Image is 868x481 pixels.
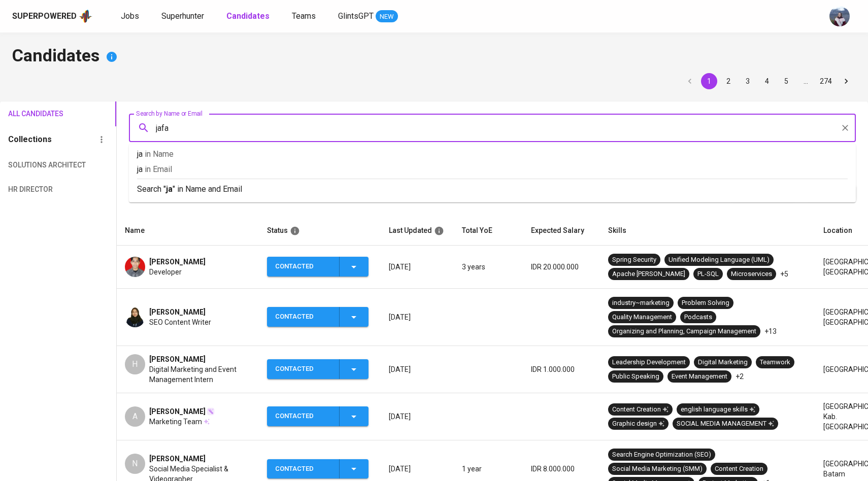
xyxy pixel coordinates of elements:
button: Contacted [267,307,369,327]
p: [DATE] [389,262,446,272]
p: Search " " in Name and Email [137,183,848,195]
div: Teamwork [760,358,790,367]
nav: pagination navigation [680,73,856,89]
th: Name [117,216,259,246]
div: Social Media Marketing (SMM) [612,464,703,474]
p: [DATE] [389,464,446,474]
p: IDR 20.000.000 [531,262,592,272]
div: Unified Modeling Language (UML) [669,255,770,265]
div: … [797,76,814,86]
div: Contacted [275,307,331,327]
a: Jobs [121,10,141,23]
a: Teams [292,10,318,23]
span: All Candidates [8,108,63,120]
div: Contacted [275,406,331,426]
div: Content Creation [715,464,763,474]
span: Digital Marketing and Event Management Intern [149,364,251,385]
span: NEW [376,12,398,22]
div: SOCIAL MEDIA MANAGEMENT [677,419,774,429]
b: ja [166,184,173,194]
div: Problem Solving [682,298,729,308]
p: ja [137,148,848,160]
th: Last Updated [381,216,454,246]
span: Marketing Team [149,417,202,427]
th: Expected Salary [523,216,600,246]
th: Skills [600,216,815,246]
button: Go to page 4 [759,73,775,89]
p: [DATE] [389,364,446,374]
p: [DATE] [389,411,446,422]
img: christine.raharja@glints.com [829,6,850,26]
img: f31d05049c2cb728b80d328aadf3cd1d.jpeg [125,257,145,277]
div: Apache [PERSON_NAME] [612,269,685,279]
p: 3 years [462,262,515,272]
div: Contacted [275,459,331,479]
button: Contacted [267,257,369,277]
span: SEO Content Writer [149,317,211,327]
div: PL-SQL [697,269,719,279]
span: Solutions Architect [8,159,63,171]
button: page 1 [701,73,717,89]
th: Status [259,216,381,246]
div: N [125,454,145,474]
img: 9264cc5eb1e94acd0d847bfe19854f42.jpg [125,307,145,327]
div: Spring Security [612,255,656,265]
p: ja [137,163,848,176]
div: Public Speaking [612,372,659,382]
a: Superhunter [161,10,206,23]
div: Contacted [275,359,331,379]
img: magic_wand.svg [207,407,215,416]
div: Podcasts [684,313,712,322]
span: [PERSON_NAME] [149,354,206,364]
button: Go to page 5 [778,73,794,89]
div: A [125,406,145,427]
div: industry~marketing [612,298,670,308]
a: Candidates [226,10,272,23]
span: [PERSON_NAME] [149,257,206,267]
div: Content Creation [612,405,669,415]
p: 1 year [462,464,515,474]
h6: Collections [8,132,52,147]
button: Go to page 274 [817,73,835,89]
span: Teams [292,11,316,21]
p: +13 [764,326,777,336]
p: [DATE] [389,312,446,322]
button: Go to page 2 [720,73,737,89]
div: Superpowered [12,11,77,22]
h4: Candidates [12,45,856,69]
div: Digital Marketing [698,358,748,367]
p: +2 [736,371,744,382]
p: IDR 1.000.000 [531,364,592,374]
div: H [125,354,145,374]
th: Total YoE [454,216,523,246]
button: Go to next page [838,73,854,89]
span: [PERSON_NAME] [149,454,206,464]
div: Event Management [672,372,727,382]
div: Organizing and Planning, Campaign Management [612,327,756,336]
span: in Email [145,164,172,174]
div: Search Engine Optimization (SEO) [612,450,711,460]
button: Contacted [267,406,369,426]
span: in Name [145,149,174,159]
button: Contacted [267,459,369,479]
img: app logo [79,9,92,24]
button: Go to page 3 [740,73,756,89]
a: Superpoweredapp logo [12,9,92,24]
span: HR Director [8,183,63,196]
a: GlintsGPT NEW [338,10,398,23]
span: GlintsGPT [338,11,374,21]
span: [PERSON_NAME] [149,307,206,317]
button: Contacted [267,359,369,379]
div: Contacted [275,257,331,277]
div: english language skills [681,405,755,415]
p: IDR 8.000.000 [531,464,592,474]
div: Graphic design [612,419,664,429]
p: +5 [780,269,788,279]
div: Microservices [731,269,772,279]
span: [PERSON_NAME] [149,406,206,417]
div: Leadership Development [612,358,686,367]
div: Quality Management [612,313,672,322]
span: Jobs [121,11,139,21]
span: Superhunter [161,11,204,21]
b: Candidates [226,11,270,21]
